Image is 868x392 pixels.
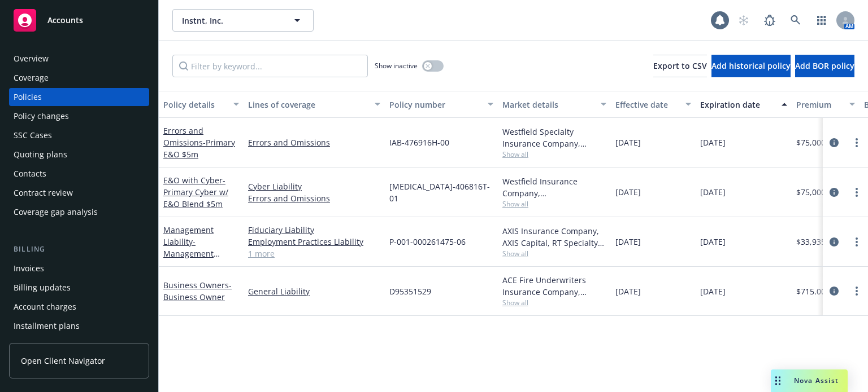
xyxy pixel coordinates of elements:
[827,284,841,298] a: circleInformation
[9,50,149,68] a: Overview
[700,186,726,198] span: [DATE]
[9,279,149,297] a: Billing updates
[14,146,67,164] div: Quoting plans
[502,175,606,199] div: Westfield Insurance Company, [GEOGRAPHIC_DATA]
[9,317,149,335] a: Installment plans
[615,186,641,198] span: [DATE]
[14,69,49,87] div: Coverage
[389,236,466,248] span: P-001-000261475-06
[502,99,594,111] div: Market details
[771,369,785,392] div: Drag to move
[248,236,380,248] a: Employment Practices Liability
[653,60,707,71] span: Export to CSV
[9,259,149,278] a: Invoices
[14,259,44,278] div: Invoices
[700,136,726,148] span: [DATE]
[385,91,498,118] button: Policy number
[47,16,83,25] span: Accounts
[9,69,149,87] a: Coverage
[795,60,854,71] span: Add BOR policy
[502,225,606,249] div: AXIS Insurance Company, AXIS Capital, RT Specialty Insurance Services, LLC (RSG Specialty, LLC)
[14,203,98,221] div: Coverage gap analysis
[700,236,726,248] span: [DATE]
[248,285,380,297] a: General Liability
[502,298,606,307] span: Show all
[9,184,149,202] a: Contract review
[14,50,49,68] div: Overview
[732,9,755,32] a: Start snowing
[711,55,791,77] button: Add historical policy
[389,180,493,204] span: [MEDICAL_DATA]-406816T-01
[163,175,228,209] span: - Primary Cyber w/ E&O Blend $5m
[653,55,707,77] button: Export to CSV
[794,376,839,385] span: Nova Assist
[14,279,71,297] div: Billing updates
[758,9,781,32] a: Report a Bug
[9,146,149,164] a: Quoting plans
[796,99,843,111] div: Premium
[248,136,380,148] a: Errors and Omissions
[14,317,80,335] div: Installment plans
[163,125,235,160] a: Errors and Omissions
[248,224,380,236] a: Fiduciary Liability
[9,126,149,144] a: SSC Cases
[796,186,837,198] span: $75,000.00
[615,285,641,297] span: [DATE]
[502,274,606,298] div: ACE Fire Underwriters Insurance Company, Chubb Group
[14,184,73,202] div: Contract review
[796,136,837,148] span: $75,000.00
[850,235,863,249] a: more
[21,355,105,367] span: Open Client Navigator
[248,248,380,259] a: 1 more
[9,5,149,36] a: Accounts
[172,55,368,77] input: Filter by keyword...
[796,285,826,297] span: $715.00
[502,126,606,149] div: Westfield Specialty Insurance Company, [GEOGRAPHIC_DATA]
[615,236,641,248] span: [DATE]
[850,136,863,149] a: more
[700,99,775,111] div: Expiration date
[502,249,606,258] span: Show all
[9,88,149,106] a: Policies
[498,91,611,118] button: Market details
[9,298,149,316] a: Account charges
[182,15,280,27] span: Instnt, Inc.
[850,186,863,199] a: more
[850,284,863,298] a: more
[248,192,380,204] a: Errors and Omissions
[9,165,149,183] a: Contacts
[796,236,837,248] span: $33,935.00
[375,61,418,71] span: Show inactive
[248,180,380,192] a: Cyber Liability
[14,107,69,125] div: Policy changes
[14,165,46,183] div: Contacts
[389,136,449,148] span: IAB-476916H-00
[502,149,606,159] span: Show all
[696,91,792,118] button: Expiration date
[389,285,431,297] span: D95351529
[14,298,76,316] div: Account charges
[248,99,368,111] div: Lines of coverage
[502,199,606,209] span: Show all
[159,91,244,118] button: Policy details
[14,88,42,106] div: Policies
[611,91,696,118] button: Effective date
[163,280,232,302] a: Business Owners
[771,369,848,392] button: Nova Assist
[14,126,52,144] div: SSC Cases
[792,91,860,118] button: Premium
[711,60,791,71] span: Add historical policy
[172,9,314,32] button: Instnt, Inc.
[827,235,841,249] a: circleInformation
[163,99,227,111] div: Policy details
[784,9,807,32] a: Search
[389,99,481,111] div: Policy number
[810,9,833,32] a: Switch app
[163,224,236,283] a: Management Liability
[244,91,385,118] button: Lines of coverage
[9,244,149,255] div: Billing
[9,203,149,221] a: Coverage gap analysis
[827,136,841,149] a: circleInformation
[163,175,228,209] a: E&O with Cyber
[700,285,726,297] span: [DATE]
